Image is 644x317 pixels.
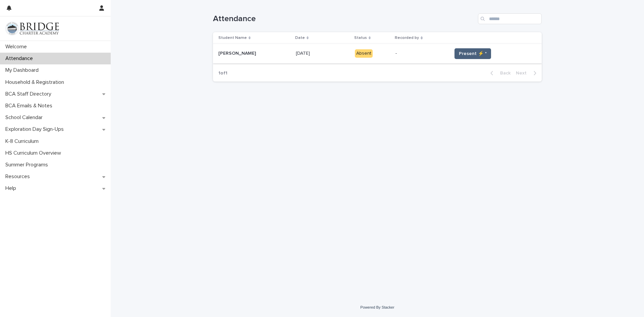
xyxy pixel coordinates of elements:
button: Present ⚡ * [454,48,491,59]
p: - [395,51,446,56]
p: 1 of 1 [213,65,233,82]
p: BCA Emails & Notes [3,103,58,109]
p: Student Name [218,34,247,42]
p: Exploration Day Sign-Ups [3,126,69,133]
p: K-8 Curriculum [3,138,44,145]
img: V1C1m3IdTEidaUdm9Hs0 [5,22,59,35]
button: Back [485,70,513,76]
tr: [PERSON_NAME][PERSON_NAME] [DATE][DATE] Absent-Present ⚡ * [213,44,542,63]
p: Status [354,34,367,42]
span: Next [516,71,531,75]
h1: Attendance [213,14,475,24]
div: Absent [355,49,373,58]
p: BCA Staff Directory [3,91,57,97]
p: Resources [3,173,35,180]
span: Back [496,71,511,75]
p: HS Curriculum Overview [3,150,66,156]
p: Attendance [3,55,38,62]
span: Present ⚡ * [459,50,487,57]
p: My Dashboard [3,67,44,73]
p: [DATE] [296,49,311,56]
a: Powered By Stacker [360,305,394,309]
button: Next [513,70,542,76]
p: [PERSON_NAME] [218,49,257,56]
p: Date [295,34,305,42]
p: Household & Registration [3,79,69,86]
p: Welcome [3,44,32,50]
input: Search [478,13,542,24]
p: School Calendar [3,114,48,121]
p: Summer Programs [3,162,53,168]
p: Help [3,185,21,192]
p: Recorded by [395,34,419,42]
